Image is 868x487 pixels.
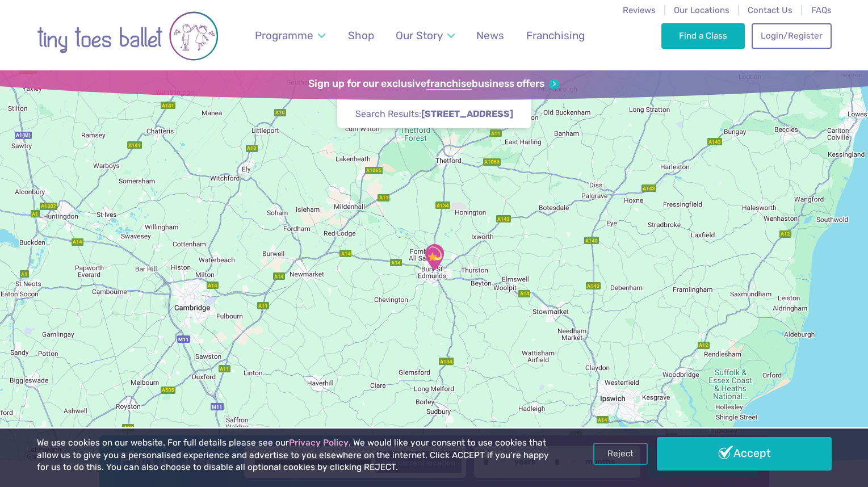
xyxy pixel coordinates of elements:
p: We use cookies on our website. For full details please see our . We would like your consent to us... [37,437,553,474]
strong: franchise [426,78,472,90]
a: Shop [342,22,379,49]
a: Accept [657,437,832,470]
a: Reject [593,443,648,464]
a: Our Locations [674,5,729,15]
a: Login/Register [752,23,831,48]
a: Programme [249,22,330,49]
a: Franchising [521,22,590,49]
span: Programme [255,29,313,42]
span: Our Story [396,29,443,42]
a: Find a Class [661,23,745,48]
img: tiny toes ballet [37,7,219,65]
strong: [STREET_ADDRESS] [421,108,513,119]
span: News [476,29,504,42]
a: Privacy Policy [289,438,349,448]
div: RH CAST, Falconbury House Bury St Edmu… [420,243,448,271]
span: Shop [348,29,374,42]
a: FAQs [811,5,832,15]
a: News [471,22,510,49]
span: Franchising [526,29,585,42]
a: Reviews [623,5,656,15]
a: Sign up for our exclusivefranchisebusiness offers [308,78,560,90]
a: Our Story [390,22,460,49]
a: Contact Us [748,5,792,15]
